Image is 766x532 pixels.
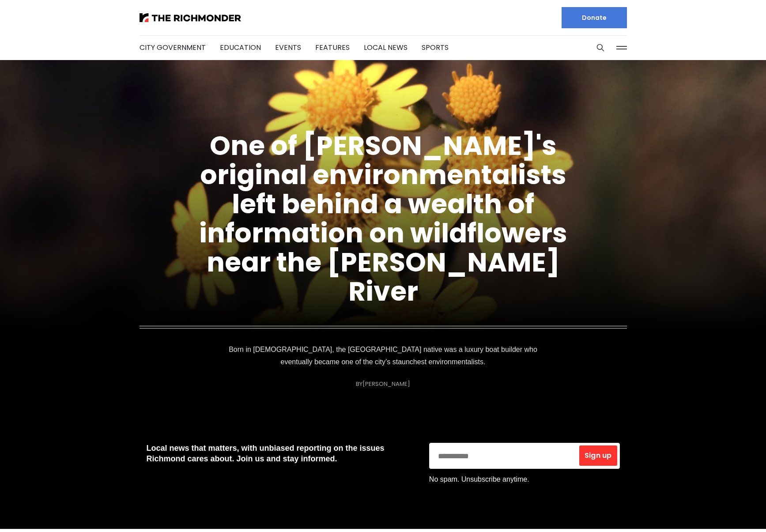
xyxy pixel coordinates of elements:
a: Features [315,42,350,53]
a: Events [275,42,301,53]
div: By [356,381,410,387]
p: Local news that matters, with unbiased reporting on the issues Richmond cares about. Join us and ... [147,443,415,464]
button: Search this site [594,41,607,54]
a: Local News [364,42,408,53]
a: Donate [562,7,627,28]
p: Born in [DEMOGRAPHIC_DATA], the [GEOGRAPHIC_DATA] native was a luxury boat builder who eventually... [226,343,540,368]
a: [PERSON_NAME] [362,380,410,388]
span: No spam. Unsubscribe anytime. [429,475,529,483]
span: Sign up [585,452,611,459]
a: Sports [422,42,449,53]
a: One of [PERSON_NAME]'s original environmentalists left behind a wealth of information on wildflow... [199,127,567,310]
a: Education [220,42,261,53]
button: Sign up [579,445,617,466]
a: City Government [140,42,206,53]
img: The Richmonder [140,13,241,22]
